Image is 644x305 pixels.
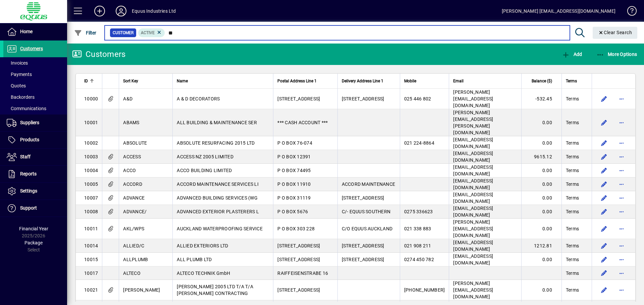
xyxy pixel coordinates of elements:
[521,205,561,219] td: 0.00
[599,285,609,295] button: Edit
[404,77,416,85] span: Mobile
[19,226,48,231] span: Financial Year
[616,117,627,128] button: More options
[84,168,98,173] span: 10004
[177,168,232,173] span: ACCO BUILDING LIMITED
[72,49,125,60] div: Customers
[342,226,393,231] span: C/O EQUUS AUCKLAND
[123,271,141,276] span: ALTECO
[177,77,188,85] span: Name
[404,77,445,85] div: Mobile
[20,46,43,51] span: Customers
[277,195,311,201] span: P O BOX 31119
[342,195,384,201] span: [STREET_ADDRESS]
[521,136,561,150] td: 0.00
[599,179,609,189] button: Edit
[453,253,493,265] span: [EMAIL_ADDRESS][DOMAIN_NAME]
[521,280,561,300] td: 0.00
[521,239,561,253] td: 1212.81
[342,209,391,214] span: C/- EQUUS SOUTHERN
[177,154,233,159] span: ACCESS NZ 2005 LIMITED
[521,219,561,239] td: 0.00
[560,48,584,60] button: Add
[453,178,493,190] span: [EMAIL_ADDRESS][DOMAIN_NAME]
[566,256,579,263] span: Terms
[138,28,165,37] mat-chip: Activation Status: Active
[123,209,147,214] span: ADVANCE/
[177,209,259,214] span: ADVANCED EXTERIOR PLASTERERS L
[616,165,627,176] button: More options
[84,77,88,85] span: ID
[123,96,132,101] span: A&D
[3,80,67,91] a: Quotes
[3,166,67,182] a: Reports
[532,77,552,85] span: Balance ($)
[599,93,609,104] button: Edit
[616,151,627,162] button: More options
[123,77,138,85] span: Sort Key
[453,89,493,108] span: [PERSON_NAME][EMAIL_ADDRESS][DOMAIN_NAME]
[453,192,493,204] span: [EMAIL_ADDRESS][DOMAIN_NAME]
[277,243,320,248] span: [STREET_ADDRESS]
[521,89,561,109] td: -532.45
[566,167,579,174] span: Terms
[521,191,561,205] td: 0.00
[177,226,263,231] span: AUCKLAND WATERPROOFING SERVICE
[123,168,136,173] span: ACCO
[84,120,98,125] span: 10001
[277,257,320,262] span: [STREET_ADDRESS]
[521,164,561,177] td: 0.00
[453,110,493,135] span: [PERSON_NAME][EMAIL_ADDRESS][PERSON_NAME][DOMAIN_NAME]
[110,5,132,17] button: Profile
[599,254,609,265] button: Edit
[84,287,98,293] span: 10021
[453,77,517,85] div: Email
[521,177,561,191] td: 0.00
[616,285,627,295] button: More options
[177,284,253,296] span: [PERSON_NAME] 2005 LTD T/A T/A [PERSON_NAME] CONTRACTING
[84,226,98,231] span: 10011
[7,106,46,111] span: Communications
[7,94,35,100] span: Backorders
[177,257,212,262] span: ALL PLUMB LTD
[404,209,433,214] span: 0275 336623
[3,149,67,165] a: Staff
[521,150,561,164] td: 9615.12
[342,181,395,187] span: ACCORD MAINTENANCE
[566,195,579,201] span: Terms
[7,72,32,77] span: Payments
[593,27,638,39] button: Clear
[123,154,141,159] span: ACCESS
[177,243,228,248] span: ALLIED EXTERIORS LTD
[566,119,579,126] span: Terms
[521,253,561,266] td: 0.00
[616,193,627,203] button: More options
[84,181,98,187] span: 10005
[521,109,561,136] td: 0.00
[453,281,493,299] span: [PERSON_NAME][EMAIL_ADDRESS][DOMAIN_NAME]
[277,271,328,276] span: RAIFFEISENSTRABE 16
[453,77,464,85] span: Email
[3,103,67,114] a: Communications
[453,219,493,238] span: [PERSON_NAME][EMAIL_ADDRESS][DOMAIN_NAME]
[453,137,493,149] span: [EMAIL_ADDRESS][DOMAIN_NAME]
[404,287,445,293] span: [PHONE_NUMBER]
[84,257,98,262] span: 10015
[404,96,431,101] span: 025 446 802
[566,153,579,160] span: Terms
[132,6,176,16] div: Equus Industries Ltd
[616,179,627,189] button: More options
[526,77,558,85] div: Balance ($)
[598,30,632,35] span: Clear Search
[3,69,67,80] a: Payments
[616,268,627,279] button: More options
[3,23,67,40] a: Home
[123,243,144,248] span: ALLIED/C
[84,96,98,101] span: 10000
[453,206,493,218] span: [EMAIL_ADDRESS][DOMAIN_NAME]
[3,115,67,131] a: Suppliers
[3,91,67,103] a: Backorders
[566,95,579,102] span: Terms
[277,96,320,101] span: [STREET_ADDRESS]
[404,243,431,248] span: 021 908 211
